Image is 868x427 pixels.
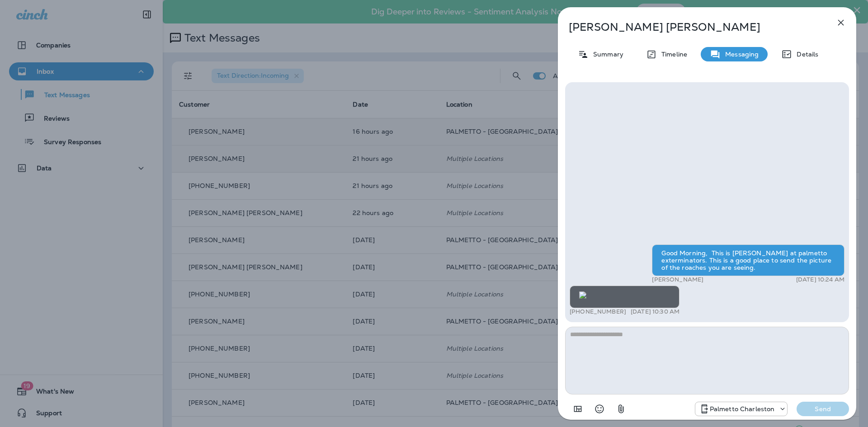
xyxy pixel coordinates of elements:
button: Select an emoji [590,400,609,418]
p: [DATE] 10:24 AM [796,276,844,283]
div: +1 (843) 277-8322 [695,404,788,414]
p: [PERSON_NAME] [652,276,703,283]
p: Details [792,51,818,58]
p: [PERSON_NAME] [PERSON_NAME] [569,21,816,33]
p: [PHONE_NUMBER] [570,308,626,315]
p: Messaging [721,51,759,58]
p: Timeline [657,51,687,58]
p: Summary [589,51,623,58]
p: Palmetto Charleston [710,405,775,413]
button: Add in a premade template [569,400,587,418]
p: [DATE] 10:30 AM [631,308,679,315]
img: twilio-download [579,291,586,299]
div: Good Morning, This is [PERSON_NAME] at palmetto exterminators. This is a good place to send the p... [652,244,844,276]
